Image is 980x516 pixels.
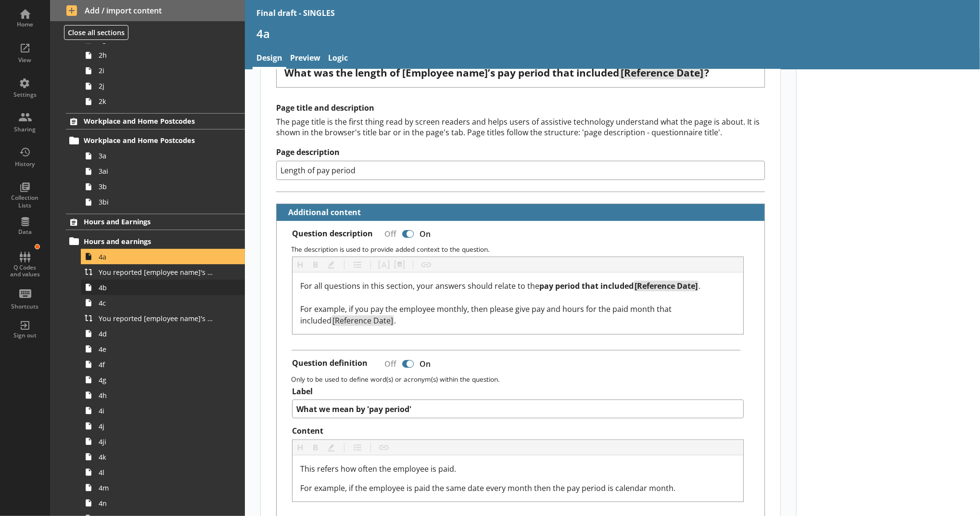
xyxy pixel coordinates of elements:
[300,463,736,494] div: Content
[99,468,216,477] span: 4l
[84,237,213,246] span: Hours and earnings
[81,94,245,109] a: 2k
[99,437,216,446] span: 4ji
[291,245,757,254] p: The description is used to provide added context to the question.
[8,264,42,278] div: Q Codes and values
[81,148,245,164] a: 3a
[66,214,245,230] a: Hours and Earnings
[81,357,245,372] a: 4f
[99,345,216,354] span: 4e
[8,303,42,310] div: Shortcuts
[99,452,216,462] span: 4k
[99,66,216,75] span: 2i
[84,136,213,145] span: Workplace and Home Postcodes
[66,113,245,129] a: Workplace and Home Postcodes
[276,103,765,113] h2: Page title and description
[81,264,245,280] a: You reported [employee name]'s pay period that included [Reference Date] to be [Untitled answer]....
[284,66,619,79] span: What was the length of [Employee name]’s pay period that included
[99,197,216,206] span: 3bi
[292,229,373,239] label: Question description
[99,360,216,369] span: 4f
[621,66,703,79] span: [Reference Date]
[99,483,216,492] span: 4m
[81,63,245,78] a: 2i
[300,281,700,326] span: . For example, if you pay the employee monthly, then please give pay and hours for the paid month...
[300,483,675,493] span: For example, if the employee is paid the same date every month then the pay period is calendar mo...
[81,249,245,264] a: 4a
[8,56,42,64] div: View
[84,116,213,126] span: Workplace and Home Postcodes
[81,164,245,179] a: 3ai
[81,434,245,449] a: 4ji
[84,217,213,226] span: Hours and Earnings
[99,406,216,415] span: 4i
[81,310,245,326] a: You reported [employee name]'s basic pay earned for work carried out in the pay period that inclu...
[394,315,396,326] span: .
[81,280,245,295] a: 4b
[416,355,438,372] div: On
[99,252,216,261] span: 4a
[99,283,216,292] span: 4b
[292,387,744,397] label: Label
[99,422,216,431] span: 4j
[81,480,245,495] a: 4m
[377,225,400,242] div: Off
[81,495,245,511] a: 4n
[292,400,744,418] textarea: What we mean by 'pay period'
[64,25,128,40] button: Close all sections
[99,167,216,176] span: 3ai
[50,113,245,210] li: Workplace and Home PostcodesWorkplace and Home Postcodes3a3ai3b3bi
[81,194,245,210] a: 3bi
[66,133,245,148] a: Workplace and Home Postcodes
[705,66,710,79] span: ?
[280,204,363,221] button: Additional content
[99,81,216,90] span: 2j
[300,281,539,291] span: For all questions in this section, your answers should relate to the
[81,295,245,310] a: 4c
[8,194,42,209] div: Collection Lists
[99,499,216,508] span: 4n
[276,147,765,157] label: Page description
[99,329,216,338] span: 4d
[332,315,393,326] span: [Reference Date]
[635,281,698,291] span: [Reference Date]
[253,49,286,69] a: Design
[8,228,42,236] div: Data
[81,449,245,464] a: 4k
[300,464,456,474] span: This refers how often the employee is paid.
[539,281,634,291] span: pay period that included
[81,418,245,434] a: 4j
[8,21,42,28] div: Home
[377,355,400,372] div: Off
[292,358,368,368] label: Question definition
[256,26,968,41] h1: 4a
[276,116,765,138] div: The page title is the first thing read by screen readers and helps users of assistive technology ...
[291,374,757,384] p: Only to be used to define word(s) or acronym(s) within the question.
[292,426,744,436] label: Content
[8,332,42,339] div: Sign out
[81,78,245,94] a: 2j
[99,298,216,308] span: 4c
[66,5,229,16] span: Add / import content
[81,48,245,63] a: 2h
[284,66,757,79] div: Question
[8,160,42,168] div: History
[81,403,245,418] a: 4i
[99,151,216,160] span: 3a
[70,133,245,210] li: Workplace and Home Postcodes3a3ai3b3bi
[81,341,245,357] a: 4e
[81,372,245,387] a: 4g
[256,8,335,18] div: Final draft - SINGLES
[81,387,245,403] a: 4h
[99,391,216,400] span: 4h
[8,91,42,99] div: Settings
[99,375,216,385] span: 4g
[99,268,216,277] span: You reported [employee name]'s pay period that included [Reference Date] to be [Untitled answer]....
[99,182,216,191] span: 3b
[416,225,438,242] div: On
[81,464,245,480] a: 4l
[99,97,216,106] span: 2k
[66,233,245,249] a: Hours and earnings
[324,49,352,69] a: Logic
[81,326,245,341] a: 4d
